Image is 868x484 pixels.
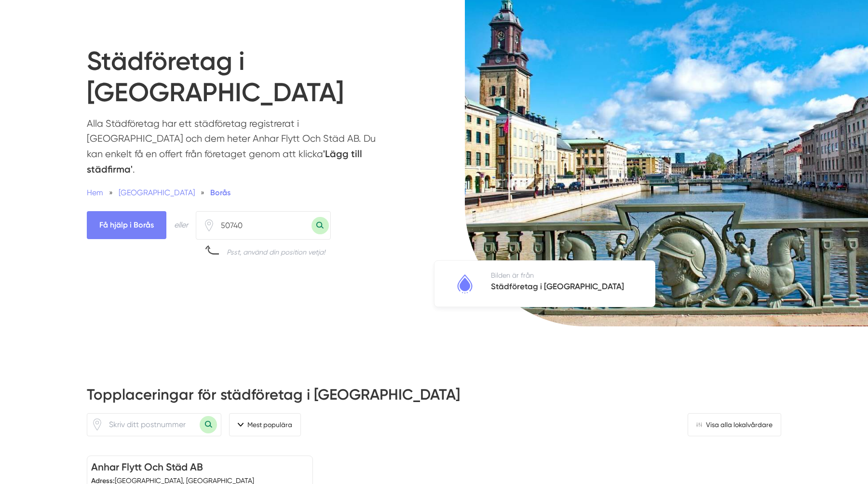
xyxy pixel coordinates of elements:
h5: Städföretag i [GEOGRAPHIC_DATA] [491,280,624,295]
button: Mest populära [229,413,301,436]
button: Sök med postnummer [200,416,217,433]
span: Få hjälp i Borås [87,211,166,239]
div: eller [174,219,188,231]
p: Alla Städföretag har ett städföretag registrerat i [GEOGRAPHIC_DATA] och dem heter Anhar Flytt Oc... [87,116,379,182]
a: Anhar Flytt Och Städ AB [91,461,203,473]
div: Psst, använd din position vetja! [227,247,325,257]
a: Visa alla lokalvårdare [688,413,781,436]
img: Städföretag i Borås logotyp [453,272,477,296]
h1: Städföretag i [GEOGRAPHIC_DATA] [87,46,411,116]
svg: Pin / Karta [91,418,103,430]
a: Borås [210,188,231,197]
button: Sök med postnummer [312,217,329,234]
input: Skriv ditt postnummer [103,414,200,436]
span: » [109,187,113,199]
span: Klicka för att använda din position. [203,219,215,231]
input: Skriv ditt postnummer [215,215,312,237]
span: Klicka för att använda din position. [91,418,103,430]
a: [GEOGRAPHIC_DATA] [119,188,197,197]
nav: Breadcrumb [87,187,379,199]
span: » [201,187,204,199]
strong: 'Lägg till städfirma' [87,148,362,175]
a: Hem [87,188,103,197]
h2: Topplaceringar för städföretag i [GEOGRAPHIC_DATA] [87,384,781,413]
svg: Pin / Karta [203,219,215,231]
span: [GEOGRAPHIC_DATA] [119,188,195,197]
span: Bilden är från [491,271,534,279]
span: filter-section [229,413,301,436]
